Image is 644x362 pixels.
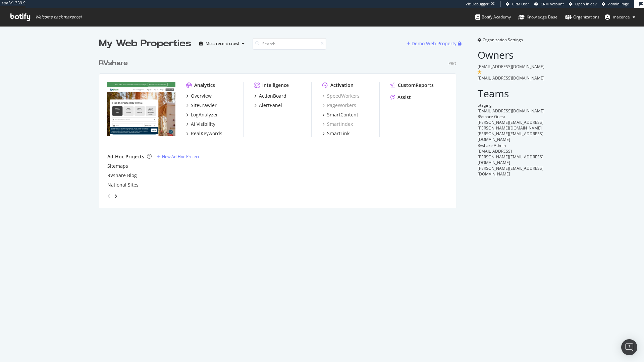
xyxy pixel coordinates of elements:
a: Sitemaps [107,163,128,169]
button: Demo Web Property [407,38,458,49]
a: RVshare Blog [107,172,137,179]
div: Analytics [194,82,215,89]
span: [PERSON_NAME][EMAIL_ADDRESS][DOMAIN_NAME] [478,165,543,177]
a: LogAnalyzer [186,111,218,118]
div: Knowledge Base [518,14,557,20]
div: Rvshare Admin [478,143,545,148]
div: RVshare Guest [478,114,545,119]
a: AI Visibility [186,121,215,127]
a: CRM Account [534,1,564,7]
div: CustomReports [398,82,434,89]
span: CRM Account [541,1,564,6]
div: SiteCrawler [191,102,217,109]
div: LogAnalyzer [191,111,218,118]
span: [PERSON_NAME][EMAIL_ADDRESS][PERSON_NAME][DOMAIN_NAME] [478,119,543,131]
span: [PERSON_NAME][EMAIL_ADDRESS][DOMAIN_NAME] [478,131,543,142]
div: Most recent crawl [206,42,239,46]
span: [EMAIL_ADDRESS][DOMAIN_NAME] [478,108,544,114]
div: ActionBoard [259,93,286,99]
div: AI Visibility [191,121,215,127]
div: angle-right [113,193,118,200]
div: RVshare [99,58,128,68]
span: Organization Settings [483,37,523,43]
div: Pro [448,61,456,66]
div: New Ad-Hoc Project [162,154,199,159]
h2: Teams [478,88,545,99]
div: Viz Debugger: [466,1,490,7]
h2: Owners [478,49,545,60]
a: Demo Web Property [407,41,458,46]
a: RVshare [99,58,130,68]
button: Most recent crawl [197,38,247,49]
span: [EMAIL_ADDRESS] [478,148,512,154]
a: SpeedWorkers [322,93,360,99]
div: grid [99,50,462,208]
div: angle-left [105,191,113,202]
a: CustomReports [390,82,434,89]
span: CRM User [512,1,529,6]
div: Organizations [565,14,599,20]
div: My Web Properties [99,37,191,50]
a: Botify Academy [475,8,511,26]
span: [EMAIL_ADDRESS][DOMAIN_NAME] [478,64,544,69]
div: AlertPanel [259,102,282,109]
span: [PERSON_NAME][EMAIL_ADDRESS][DOMAIN_NAME] [478,154,543,165]
div: Open Intercom Messenger [621,339,637,355]
div: Activation [330,82,354,89]
a: SmartLink [322,130,350,137]
div: Assist [397,94,411,101]
button: maxence [599,12,641,22]
a: National Sites [107,182,139,188]
span: Open in dev [575,1,597,6]
div: Botify Academy [475,14,511,20]
div: SmartContent [327,111,358,118]
a: SmartIndex [322,121,353,127]
div: Demo Web Property [412,40,457,47]
a: CRM User [506,1,529,7]
a: Assist [390,94,411,101]
span: Welcome back, maxence ! [35,14,82,20]
a: Overview [186,93,212,99]
div: Staging [478,102,545,108]
span: [EMAIL_ADDRESS][DOMAIN_NAME] [478,75,544,81]
a: Knowledge Base [518,8,557,26]
span: Admin Page [608,1,629,6]
img: rvshare.com [107,82,175,136]
a: New Ad-Hoc Project [157,154,199,159]
div: Ad-Hoc Projects [107,153,144,160]
a: RealKeywords [186,130,222,137]
a: AlertPanel [254,102,282,109]
span: maxence [613,14,630,20]
div: Overview [191,93,212,99]
a: SiteCrawler [186,102,217,109]
a: Open in dev [569,1,597,7]
a: PageWorkers [322,102,356,109]
div: RealKeywords [191,130,222,137]
a: Organizations [565,8,599,26]
a: ActionBoard [254,93,286,99]
a: SmartContent [322,111,358,118]
input: Search [253,38,326,50]
div: SmartLink [327,130,350,137]
div: Intelligence [262,82,289,89]
a: Admin Page [602,1,629,7]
